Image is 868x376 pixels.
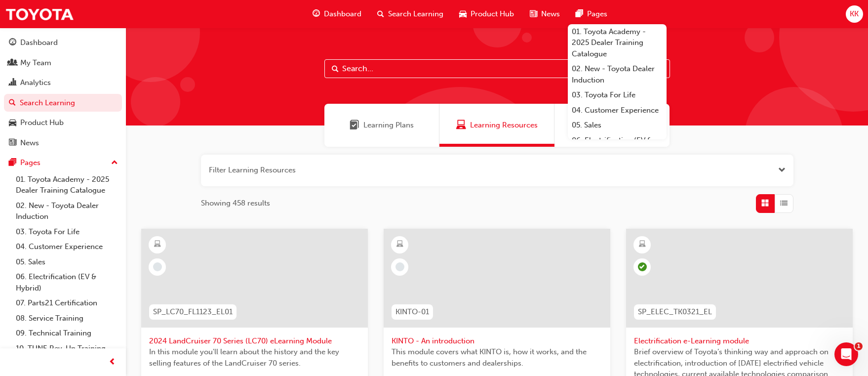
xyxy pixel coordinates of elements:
[587,8,607,20] span: Pages
[9,99,16,108] span: search-icon
[12,172,122,198] a: 01. Toyota Academy - 2025 Dealer Training Catalogue
[850,8,859,20] span: KK
[471,8,514,20] span: Product Hub
[332,63,339,75] span: Search
[638,306,712,318] span: SP_ELEC_TK0321_EL
[9,159,16,167] span: pages-icon
[4,154,122,172] button: Pages
[392,335,602,347] span: KINTO - An introduction
[12,239,122,254] a: 04. Customer Experience
[20,37,58,48] div: Dashboard
[522,4,568,24] a: news-iconNews
[388,8,443,20] span: Search Learning
[12,311,122,326] a: 08. Service Training
[149,346,360,369] span: In this module you'll learn about the history and the key selling features of the LandCruiser 70 ...
[369,4,451,24] a: search-iconSearch Learning
[9,59,16,68] span: people-icon
[153,306,233,318] span: SP_LC70_FL1123_EL01
[377,8,384,20] span: search-icon
[313,8,320,20] span: guage-icon
[12,198,122,224] a: 02. New - Toyota Dealer Induction
[4,32,122,154] button: DashboardMy TeamAnalyticsSearch LearningProduct HubNews
[111,157,118,169] span: up-icon
[305,4,369,24] a: guage-iconDashboard
[109,356,116,369] span: prev-icon
[20,57,51,69] div: My Team
[761,198,769,209] span: Grid
[392,346,602,369] span: This module covers what KINTO is, how it works, and the benefits to customers and dealerships.
[350,120,359,131] span: Learning Plans
[395,262,404,271] span: learningRecordVerb_NONE-icon
[459,8,467,20] span: car-icon
[439,104,554,147] a: Learning ResourcesLearning Resources
[4,74,122,92] a: Analytics
[12,269,122,295] a: 06. Electrification (EV & Hybrid)
[12,224,122,240] a: 03. Toyota For Life
[568,24,667,62] a: 01. Toyota Academy - 2025 Dealer Training Catalogue
[780,198,788,209] span: List
[4,54,122,72] a: My Team
[4,134,122,152] a: News
[5,3,74,25] img: Trak
[638,262,647,271] span: learningRecordVerb_COMPLETE-icon
[12,254,122,270] a: 05. Sales
[834,342,858,366] iframe: Intercom live chat
[4,34,122,52] a: Dashboard
[154,238,161,251] span: learningResourceType_ELEARNING-icon
[20,157,40,168] div: Pages
[568,118,667,133] a: 05. Sales
[4,94,122,112] a: Search Learning
[12,341,122,356] a: 10. TUNE Rev-Up Training
[395,306,429,318] span: KINTO-01
[324,8,361,20] span: Dashboard
[639,238,646,251] span: learningResourceType_ELEARNING-icon
[554,104,670,147] a: SessionsSessions
[470,120,538,131] span: Learning Resources
[9,139,16,148] span: news-icon
[12,295,122,311] a: 07. Parts21 Certification
[568,103,667,118] a: 04. Customer Experience
[9,119,16,127] span: car-icon
[4,114,122,132] a: Product Hub
[201,198,270,209] span: Showing 458 results
[568,87,667,103] a: 03. Toyota For Life
[149,335,360,347] span: 2024 LandCruiser 70 Series (LC70) eLearning Module
[568,4,615,24] a: pages-iconPages
[9,79,16,87] span: chart-icon
[20,77,51,88] div: Analytics
[451,4,522,24] a: car-iconProduct Hub
[568,133,667,159] a: 06. Electrification (EV & Hybrid)
[855,342,863,350] span: 1
[9,39,16,47] span: guage-icon
[20,117,64,128] div: Product Hub
[576,8,583,20] span: pages-icon
[530,8,537,20] span: news-icon
[153,262,162,271] span: learningRecordVerb_NONE-icon
[324,59,670,78] input: Search...
[778,165,786,176] button: Open the filter
[541,8,560,20] span: News
[12,326,122,341] a: 09. Technical Training
[568,61,667,87] a: 02. New - Toyota Dealer Induction
[846,5,863,23] button: KK
[324,104,439,147] a: Learning PlansLearning Plans
[20,137,39,149] div: News
[456,120,466,131] span: Learning Resources
[396,238,403,251] span: learningResourceType_ELEARNING-icon
[363,120,414,131] span: Learning Plans
[634,335,845,347] span: Electrification e-Learning module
